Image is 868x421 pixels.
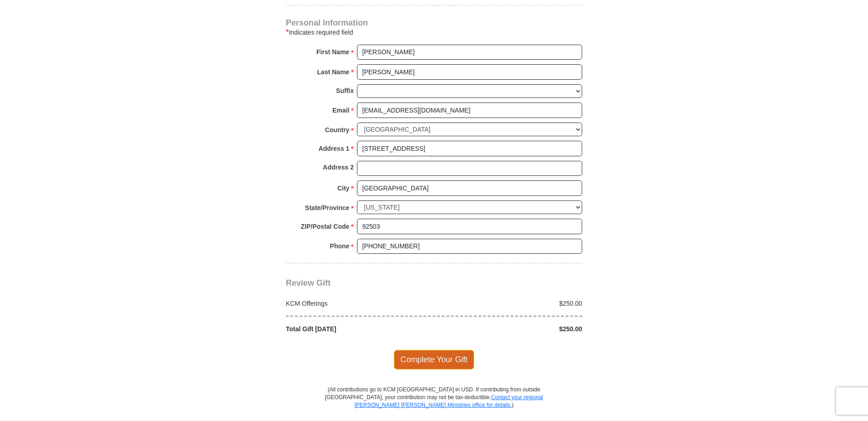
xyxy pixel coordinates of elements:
strong: ZIP/Postal Code [301,220,350,233]
h4: Personal Information [286,19,582,26]
div: Total Gift [DATE] [281,324,434,334]
span: Review Gift [286,278,331,288]
strong: Suffix [336,84,354,97]
strong: Address 2 [323,161,354,174]
strong: Last Name [317,66,350,78]
span: Complete Your Gift [394,350,475,369]
strong: First Name [316,46,349,58]
div: $250.00 [434,324,587,334]
div: KCM Offerings [281,299,434,308]
strong: Address 1 [319,142,350,155]
strong: Phone [330,240,350,252]
strong: State/Province [305,201,349,214]
strong: Country [325,123,350,136]
strong: City [337,182,349,195]
a: Contact your regional [PERSON_NAME] [PERSON_NAME] Ministries office for details. [354,394,543,408]
strong: Email [332,104,349,117]
div: Indicates required field [286,27,582,38]
div: $250.00 [434,299,587,308]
